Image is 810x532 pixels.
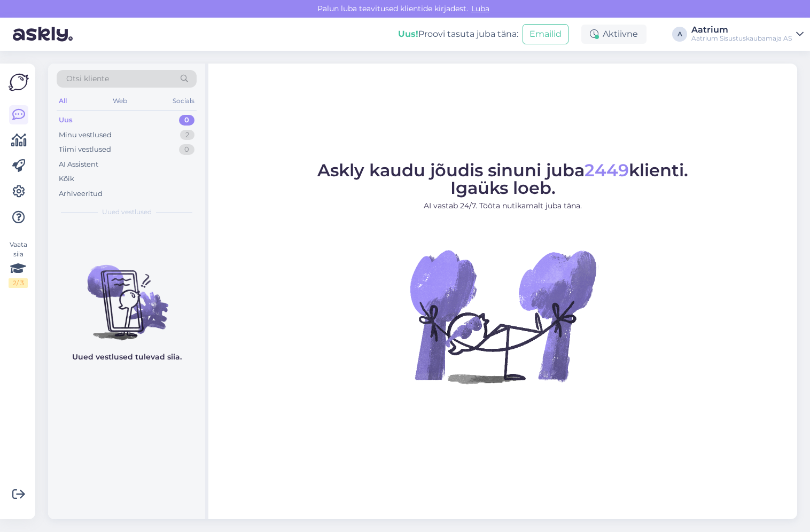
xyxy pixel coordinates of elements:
div: 0 [179,115,194,126]
div: 2 / 3 [9,278,28,288]
div: AI Assistent [59,159,98,170]
p: Uued vestlused tulevad siia. [72,351,182,363]
div: Vaata siia [9,240,28,288]
div: Aktiivne [581,25,647,44]
span: Askly kaudu jõudis sinuni juba klienti. Igaüks loeb. [317,160,688,198]
div: Tiimi vestlused [59,144,111,155]
a: AatriumAatrium Sisustuskaubamaja AS [691,26,804,43]
div: Aatrium Sisustuskaubamaja AS [691,34,792,43]
div: Arhiveeritud [59,189,103,199]
div: 2 [180,130,194,140]
p: AI vastab 24/7. Tööta nutikamalt juba täna. [317,200,688,212]
span: Luba [468,4,493,13]
div: Kõik [59,174,74,184]
span: 2449 [585,160,629,181]
div: Proovi tasuta juba täna: [398,28,518,41]
div: Web [111,94,129,108]
b: Uus! [398,29,418,39]
div: A [672,27,687,42]
div: Socials [170,94,197,108]
span: Uued vestlused [102,207,152,217]
img: No chats [48,246,205,342]
img: Askly Logo [9,72,29,92]
div: Uus [59,115,73,126]
div: All [57,94,69,108]
div: Minu vestlused [59,130,112,140]
img: No Chat active [407,220,599,412]
span: Otsi kliente [66,73,109,84]
div: 0 [179,144,194,155]
div: Aatrium [691,26,792,34]
button: Emailid [523,24,568,44]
